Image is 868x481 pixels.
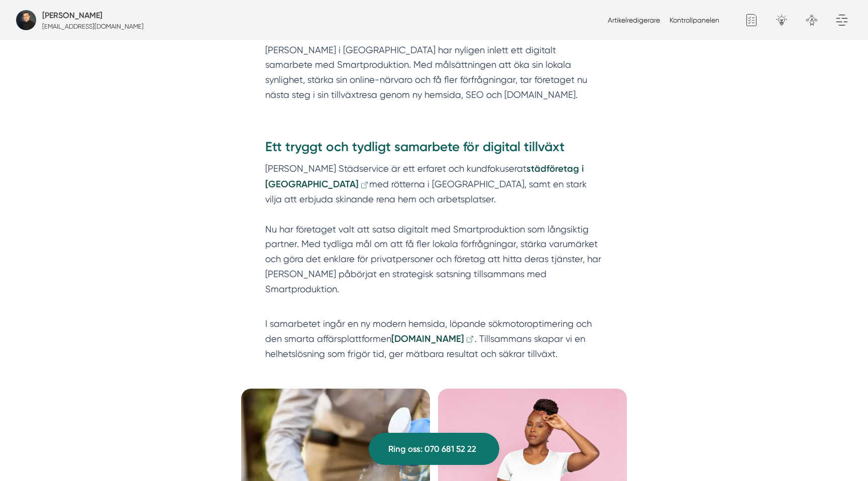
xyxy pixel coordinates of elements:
p: [EMAIL_ADDRESS][DOMAIN_NAME] [42,22,144,31]
span: Ring oss: 070 681 52 22 [388,442,476,456]
h3: Ett tryggt och tydligt samarbete för digital tillväxt [265,138,603,161]
a: Ring oss: 070 681 52 22 [369,433,499,465]
p: [PERSON_NAME] i [GEOGRAPHIC_DATA] har nyligen inlett ett digitalt samarbete med Smartproduktion. ... [265,43,603,102]
a: städföretag i [GEOGRAPHIC_DATA] [265,163,584,189]
a: Kontrollpanelen [670,16,719,24]
h5: Super Administratör [42,9,102,22]
p: [PERSON_NAME] Städservice är ett erfaret och kundfokuserat med rötterna i [GEOGRAPHIC_DATA], samt... [265,161,603,311]
a: Artikelredigerare [608,16,660,24]
p: I samarbetet ingår en ny modern hemsida, löpande sökmotoroptimering och den smarta affärsplattfor... [265,316,603,362]
strong: [DOMAIN_NAME] [391,333,464,344]
a: [DOMAIN_NAME] [391,333,475,344]
img: foretagsbild-pa-smartproduktion-ett-foretag-i-dalarnas-lan-2023.jpg [16,10,36,30]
